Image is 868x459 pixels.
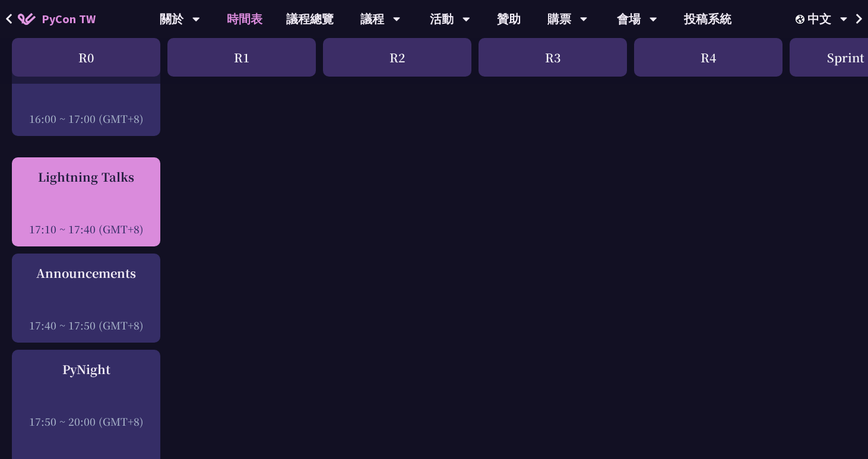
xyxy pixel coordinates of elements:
div: R1 [167,38,316,77]
a: PyCon TW [6,4,107,34]
div: 17:40 ~ 17:50 (GMT+8) [18,318,154,333]
div: PyNight [18,360,154,378]
div: 16:00 ~ 17:00 (GMT+8) [18,111,154,126]
img: Locale Icon [796,15,807,24]
div: Announcements [18,264,154,282]
a: Lightning Talks 17:10 ~ 17:40 (GMT+8) [18,168,154,236]
img: Home icon of PyCon TW 2025 [18,13,36,25]
div: 17:10 ~ 17:40 (GMT+8) [18,221,154,236]
div: R2 [323,38,471,77]
div: R4 [634,38,783,77]
div: Lightning Talks [18,168,154,186]
div: R0 [12,38,160,77]
div: 17:50 ~ 20:00 (GMT+8) [18,414,154,429]
span: PyCon TW [42,10,96,28]
div: R3 [479,38,627,77]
